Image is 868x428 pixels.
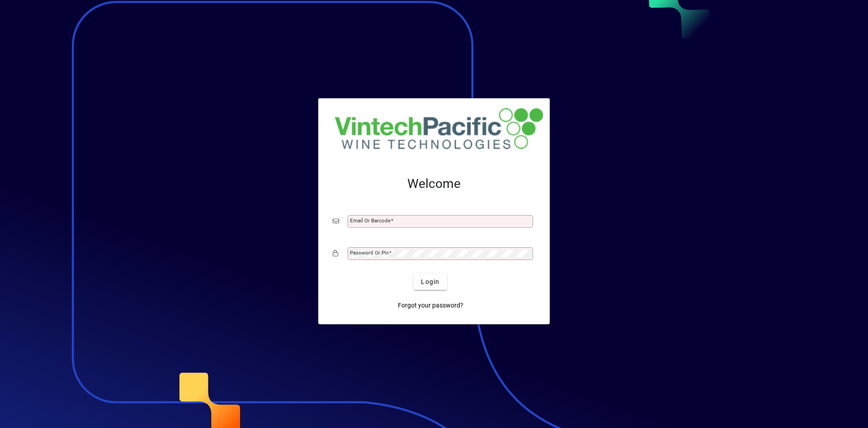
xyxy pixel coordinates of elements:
mat-label: Password or Pin [350,250,389,256]
span: Login [421,277,439,287]
h2: Welcome [333,176,535,192]
a: Forgot your password? [394,297,467,313]
mat-label: Email or Barcode [350,217,391,224]
span: Forgot your password? [398,301,463,310]
button: Login [414,274,447,290]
